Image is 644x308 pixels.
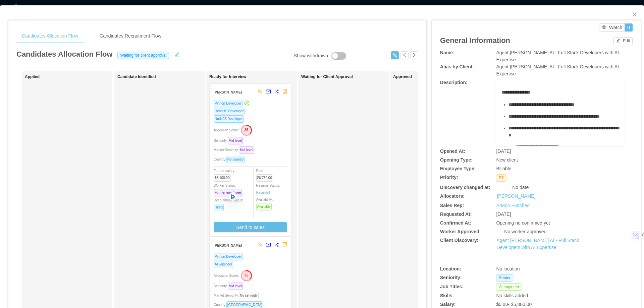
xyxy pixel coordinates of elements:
span: Allocation Score: [214,274,239,278]
span: Country: [214,303,266,307]
button: icon: eyeWatch [599,23,625,32]
span: $0.00 - $5,000.00 [496,302,532,307]
span: robot [282,242,287,247]
span: P2 [496,174,506,182]
span: Market Seniority: [214,148,257,152]
div: Candidates Allocation Flow [16,28,84,44]
span: Waiting for client approval [117,52,169,59]
span: $6,750.00 [256,174,273,182]
a: icon: check-circle [244,100,250,106]
span: [DATE] [496,148,511,154]
b: Sales Rep: [440,203,464,208]
b: Name: [440,50,454,55]
span: Mid level [239,146,254,154]
span: Opening no confirmed yet [496,220,550,226]
b: Employee Type: [440,166,476,171]
h1: Waiting for Client Approval [301,74,395,79]
div: rdw-editor [501,89,620,156]
span: $3,100.00 [214,174,231,182]
button: icon: left [400,51,409,59]
span: Senior [496,274,513,282]
button: icon: edit [172,51,182,57]
b: Client Discovery: [440,238,478,243]
span: Agent [PERSON_NAME] AI - Full Stack Developers with AI Expertise [496,50,619,62]
h1: Ready for Interview [209,74,303,79]
span: Available [256,203,272,210]
span: NodeJS Developer [214,115,244,123]
span: No country [226,156,245,163]
span: Country: [214,158,247,161]
span: Mid level [228,283,243,290]
b: Requested At: [440,211,472,217]
b: Opened At: [440,148,465,154]
button: mail [262,240,271,250]
h1: Applied [25,74,119,79]
span: Market Seniority: [214,294,261,297]
b: Salary: [440,302,456,307]
span: Billable [496,166,511,171]
button: Close [625,5,644,24]
a: [PERSON_NAME] [497,193,535,200]
span: Allocation Score: [214,128,239,132]
span: Worker Status: [214,184,245,194]
span: No date [512,185,529,190]
div: rdw-wrapper [496,79,625,146]
text: 35 [245,273,249,277]
b: Description: [440,80,468,85]
b: Skills: [440,293,454,298]
button: 35 [239,124,252,135]
span: Recruitment Status: [214,198,243,209]
b: Job Titles: [440,284,464,289]
b: Priority: [440,175,458,180]
div: No location [496,265,592,272]
span: Ai engineer [496,283,522,291]
span: Python Developer [214,100,243,107]
button: Send to sales [214,222,287,232]
a: Agent [PERSON_NAME] AI - Full Stack Developers with AI Expertise [496,238,579,250]
div: Candidates Recruitment Flow [94,28,167,44]
span: team [258,242,262,247]
button: icon: usergroup-add [391,51,399,59]
span: [DATE] [496,211,511,217]
span: Resume Status: [256,184,280,194]
article: Candidates Allocation Flow [16,49,112,60]
button: 0 [625,23,633,32]
span: share-alt [274,89,279,94]
b: Confirmed At: [440,220,471,226]
b: Worker Approved: [440,229,481,234]
span: Rate [256,169,276,180]
a: ArMon Funches [496,203,529,208]
b: Location: [440,266,461,271]
h1: Approved [393,74,487,79]
span: team [258,89,262,94]
strong: [PERSON_NAME] [214,244,242,247]
b: Discovery changed at: [440,185,490,190]
span: No skills added [496,293,528,298]
strong: [PERSON_NAME] [214,90,242,94]
span: share-alt [274,242,279,247]
span: Hired [214,204,224,211]
span: ReactJS Developer [214,108,245,115]
span: Former salary: [214,169,235,180]
i: icon: close [632,12,637,17]
button: mail [262,86,271,97]
b: Seniority: [440,275,462,280]
b: Allocators: [440,193,465,199]
article: General Information [440,35,510,46]
div: Show withdrawn [294,52,328,60]
span: AI Engineer [214,261,233,268]
span: No seniority [239,292,259,299]
button: icon: right [410,51,418,59]
text: 35 [245,128,249,132]
span: Python Developer [214,253,243,260]
span: New client [496,157,518,163]
b: Opening Type: [440,157,473,163]
button: 35 [239,270,252,281]
span: Former employee [214,189,242,196]
b: Alias by Client: [440,64,474,69]
i: icon: check-circle [245,101,249,105]
span: Seniority: [214,284,246,288]
span: Seniority: [214,139,246,142]
span: Availability: [256,198,274,208]
span: Mid level [228,137,243,144]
